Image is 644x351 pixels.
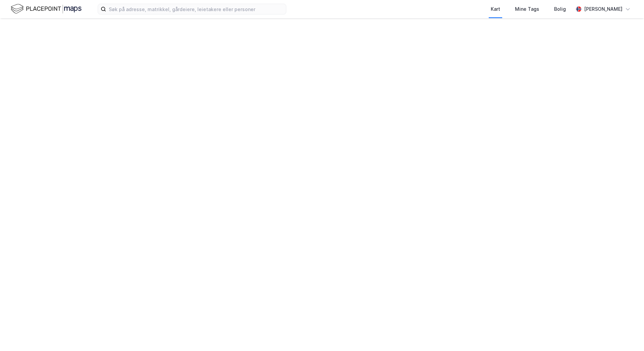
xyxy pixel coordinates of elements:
div: Kart [491,5,500,13]
input: Søk på adresse, matrikkel, gårdeiere, leietakere eller personer [106,4,286,14]
iframe: Chat Widget [610,319,644,351]
div: Mine Tags [515,5,539,13]
div: [PERSON_NAME] [584,5,622,13]
img: logo.f888ab2527a4732fd821a326f86c7f29.svg [11,3,82,15]
div: Bolig [554,5,566,13]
